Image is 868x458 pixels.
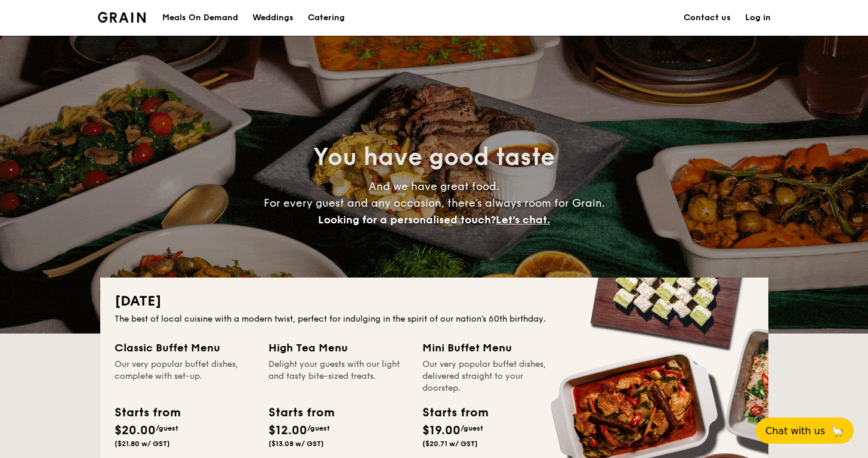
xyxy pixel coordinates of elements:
[830,424,844,438] span: 🦙
[268,339,408,356] div: High Tea Menu
[422,423,461,438] span: $19.00
[115,292,754,311] h2: [DATE]
[765,425,825,437] span: Chat with us
[115,359,254,394] div: Our very popular buffet dishes, complete with set-up.
[268,440,324,448] span: ($13.08 w/ GST)
[461,424,483,432] span: /guest
[115,313,754,325] div: The best of local cuisine with a modern twist, perfect for indulging in the spirit of our nation’...
[268,423,307,438] span: $12.00
[115,339,254,356] div: Classic Buffet Menu
[496,213,550,226] span: Let's chat.
[756,418,854,444] button: Chat with us🦙
[307,424,330,432] span: /guest
[98,12,146,23] img: Grain
[422,404,487,422] div: Starts from
[115,440,170,448] span: ($21.80 w/ GST)
[268,404,333,422] div: Starts from
[422,440,478,448] span: ($20.71 w/ GST)
[115,404,180,422] div: Starts from
[268,359,408,394] div: Delight your guests with our light and tasty bite-sized treats.
[422,339,562,356] div: Mini Buffet Menu
[115,423,156,438] span: $20.00
[98,12,146,23] a: Logotype
[156,424,178,432] span: /guest
[422,359,562,394] div: Our very popular buffet dishes, delivered straight to your doorstep.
